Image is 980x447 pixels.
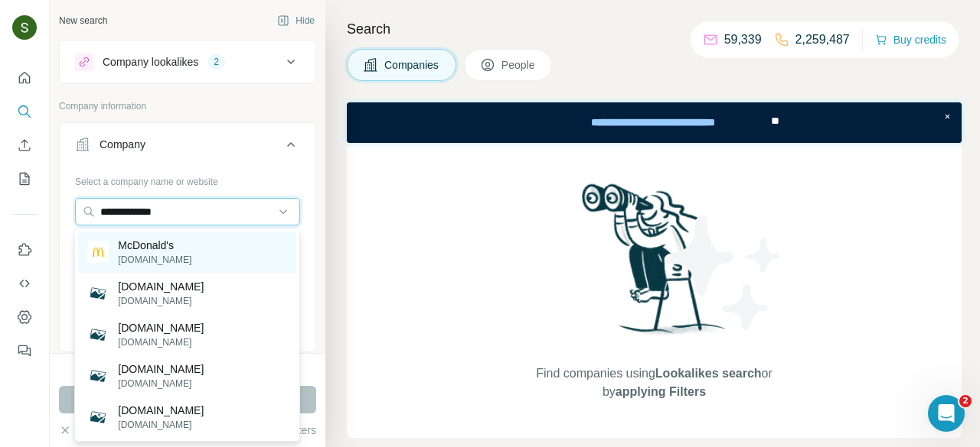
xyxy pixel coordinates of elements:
[87,283,109,304] img: boycottmcdonalds.com
[59,423,103,438] button: Clear
[928,395,965,432] iframe: Intercom live chat
[59,99,316,113] p: Company information
[118,253,191,267] p: [DOMAIN_NAME]
[384,57,440,73] span: Companies
[118,320,204,335] p: [DOMAIN_NAME]
[12,303,37,331] button: Dashboard
[12,165,37,193] button: My lists
[118,403,204,418] p: [DOMAIN_NAME]
[103,54,198,70] div: Company lookalikes
[118,279,204,294] p: [DOMAIN_NAME]
[959,395,972,407] span: 2
[575,180,734,350] img: Surfe Illustration - Woman searching with binoculars
[60,44,315,80] button: Company lookalikes2
[207,55,225,69] div: 2
[12,15,37,40] img: Avatar
[87,241,109,263] img: McDonald's
[531,364,776,401] span: Find companies using or by
[118,335,204,349] p: [DOMAIN_NAME]
[12,131,37,159] button: Enrich CSV
[118,377,204,390] p: [DOMAIN_NAME]
[87,365,109,387] img: rbgmcdonalds.com
[501,57,537,73] span: People
[12,270,37,297] button: Use Surfe API
[347,18,962,40] h4: Search
[118,361,204,377] p: [DOMAIN_NAME]
[347,102,962,143] iframe: Banner
[655,367,762,380] span: Lookalikes search
[60,126,315,169] button: Company
[266,9,325,32] button: Hide
[87,324,109,345] img: the-mcdonalds.com
[655,204,792,342] img: Surfe Illustration - Stars
[118,238,191,253] p: McDonald's
[12,236,37,264] button: Use Surfe on LinkedIn
[75,169,300,189] div: Select a company name or website
[59,14,107,28] div: New search
[118,294,204,308] p: [DOMAIN_NAME]
[724,31,762,49] p: 59,339
[118,418,204,432] p: [DOMAIN_NAME]
[12,64,37,92] button: Quick start
[12,98,37,125] button: Search
[100,137,145,152] div: Company
[795,31,850,49] p: 2,259,487
[875,29,946,50] button: Buy credits
[12,337,37,364] button: Feedback
[616,385,706,398] span: applying Filters
[87,407,109,428] img: jlmcdonalds.com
